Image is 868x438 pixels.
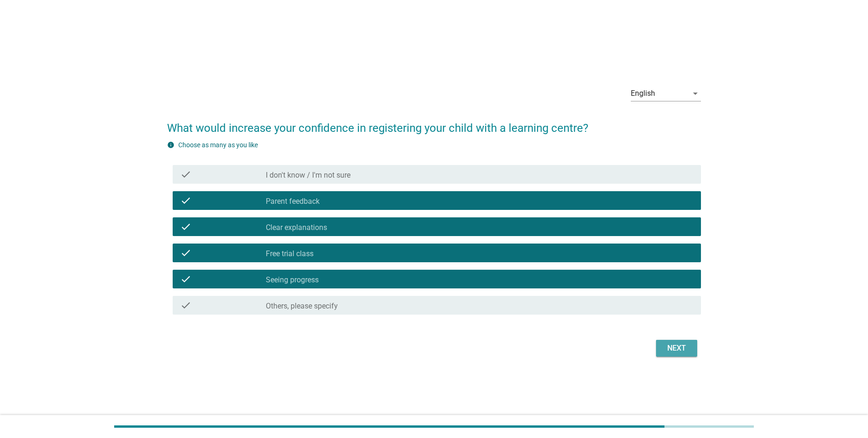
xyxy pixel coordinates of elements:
[178,141,258,149] label: Choose as many as you like
[266,302,338,311] label: Others, please specify
[180,169,191,180] i: check
[690,88,701,99] i: arrow_drop_down
[180,247,191,258] i: check
[180,221,191,232] i: check
[266,223,327,232] label: Clear explanations
[180,195,191,206] i: check
[266,249,314,258] label: Free trial class
[180,300,191,311] i: check
[167,141,175,149] i: info
[180,273,191,285] i: check
[656,340,697,357] button: Next
[167,110,701,136] h2: What would increase your confidence in registering your child with a learning centre?
[266,171,350,180] label: I don't know / I'm not sure
[266,275,319,285] label: Seeing progress
[664,343,690,354] div: Next
[631,89,655,98] div: English
[266,197,320,206] label: Parent feedback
